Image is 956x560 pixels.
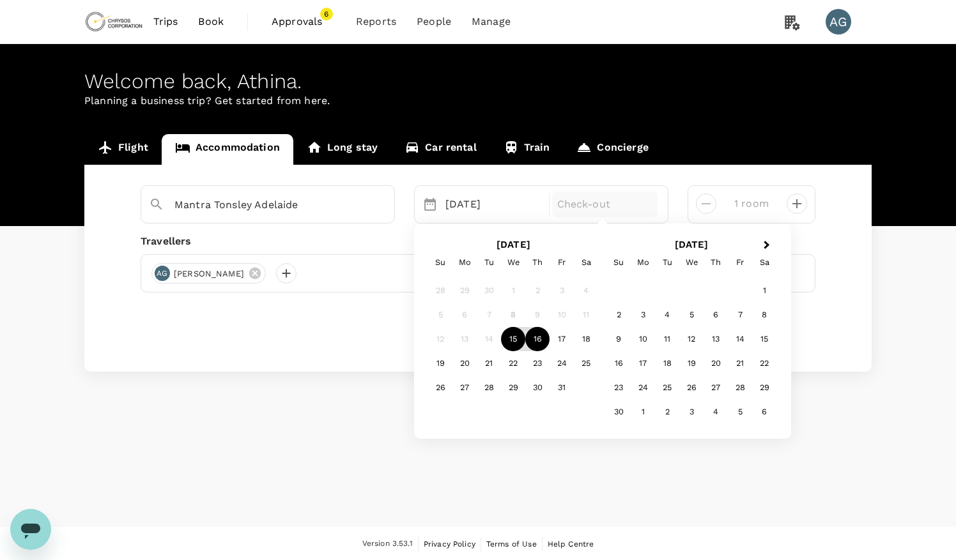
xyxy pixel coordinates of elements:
[655,400,679,425] div: Choose Tuesday, December 2nd, 2025
[153,14,178,29] span: Trips
[606,376,631,400] div: Choose Sunday, November 23rd, 2025
[293,134,391,165] a: Long stay
[557,197,653,212] p: Check-out
[704,303,728,328] div: Choose Thursday, November 6th, 2025
[606,400,631,425] div: Choose Sunday, November 30th, 2025
[525,328,550,352] div: Choose Thursday, October 16th, 2025
[752,250,776,275] div: Saturday
[501,279,525,303] div: Not available Wednesday, October 1st, 2025
[525,352,550,376] div: Choose Thursday, October 23rd, 2025
[155,266,170,281] div: AG
[424,239,603,250] h2: [DATE]
[428,376,452,400] div: Choose Sunday, October 26th, 2025
[606,352,631,376] div: Choose Sunday, November 16th, 2025
[501,328,525,352] div: Not available Wednesday, October 15th, 2025
[606,328,631,352] div: Choose Sunday, November 9th, 2025
[728,400,752,425] div: Choose Friday, December 5th, 2025
[728,250,752,275] div: Friday
[550,376,574,400] div: Choose Friday, October 31st, 2025
[272,14,335,29] span: Approvals
[631,376,655,400] div: Choose Monday, November 24th, 2025
[631,250,655,275] div: Monday
[752,279,776,303] div: Choose Saturday, November 1st, 2025
[631,400,655,425] div: Choose Monday, December 1st, 2025
[603,239,781,250] h2: [DATE]
[84,134,162,165] a: Flight
[752,400,776,425] div: Choose Saturday, December 6th, 2025
[477,328,501,352] div: Not available Tuesday, October 14th, 2025
[631,328,655,352] div: Choose Monday, November 10th, 2025
[704,250,728,275] div: Thursday
[84,8,143,36] img: Chrysos Corporation
[141,234,815,249] div: Travellers
[428,352,452,376] div: Choose Sunday, October 19th, 2025
[606,250,631,275] div: Sunday
[452,279,477,303] div: Not available Monday, September 29th, 2025
[550,352,574,376] div: Choose Friday, October 24th, 2025
[452,328,477,352] div: Not available Monday, October 13th, 2025
[679,400,704,425] div: Choose Wednesday, December 3rd, 2025
[752,376,776,400] div: Choose Saturday, November 29th, 2025
[525,279,550,303] div: Not available Thursday, October 2nd, 2025
[486,537,537,551] a: Terms of Use
[758,236,778,256] button: Next Month
[728,328,752,352] div: Choose Friday, November 14th, 2025
[704,328,728,352] div: Choose Thursday, November 13th, 2025
[428,328,452,352] div: Not available Sunday, October 12th, 2025
[477,352,501,376] div: Choose Tuesday, October 21st, 2025
[679,352,704,376] div: Choose Wednesday, November 19th, 2025
[574,352,598,376] div: Choose Saturday, October 25th, 2025
[631,352,655,376] div: Choose Monday, November 17th, 2025
[428,279,598,400] div: Month October, 2025
[550,303,574,328] div: Not available Friday, October 10th, 2025
[655,328,679,352] div: Choose Tuesday, November 11th, 2025
[362,538,413,550] span: Version 3.53.1
[525,376,550,400] div: Choose Thursday, October 30th, 2025
[477,303,501,328] div: Not available Tuesday, October 7th, 2025
[752,328,776,352] div: Choose Saturday, November 15th, 2025
[728,376,752,400] div: Choose Friday, November 28th, 2025
[501,376,525,400] div: Choose Wednesday, October 29th, 2025
[752,303,776,328] div: Choose Saturday, November 8th, 2025
[727,193,776,214] input: Add rooms
[174,195,351,215] input: Search cities, hotels, work locations
[631,303,655,328] div: Choose Monday, November 3rd, 2025
[826,9,851,34] div: AG
[606,303,631,328] div: Choose Sunday, November 2nd, 2025
[655,352,679,376] div: Choose Tuesday, November 18th, 2025
[704,376,728,400] div: Choose Thursday, November 27th, 2025
[477,250,501,275] div: Tuesday
[452,352,477,376] div: Choose Monday, October 20th, 2025
[10,509,51,550] iframe: Button to launch messaging window
[550,250,574,275] div: Friday
[452,376,477,400] div: Choose Monday, October 27th, 2025
[787,193,807,214] button: decrease
[679,376,704,400] div: Choose Wednesday, November 26th, 2025
[424,540,475,549] span: Privacy Policy
[477,279,501,303] div: Not available Tuesday, September 30th, 2025
[574,279,598,303] div: Not available Saturday, October 4th, 2025
[501,303,525,328] div: Not available Wednesday, October 8th, 2025
[428,250,452,275] div: Sunday
[198,14,224,29] span: Book
[548,537,594,551] a: Help Centre
[704,352,728,376] div: Choose Thursday, November 20th, 2025
[428,279,452,303] div: Not available Sunday, September 28th, 2025
[417,14,451,29] span: People
[440,192,546,217] div: [DATE]
[452,303,477,328] div: Not available Monday, October 6th, 2025
[501,250,525,275] div: Wednesday
[428,303,452,328] div: Not available Sunday, October 5th, 2025
[606,279,776,425] div: Month November, 2025
[752,352,776,376] div: Choose Saturday, November 22nd, 2025
[655,250,679,275] div: Tuesday
[320,8,333,20] span: 6
[550,279,574,303] div: Not available Friday, October 3rd, 2025
[486,540,537,549] span: Terms of Use
[525,303,550,328] div: Not available Thursday, October 9th, 2025
[548,540,594,549] span: Help Centre
[424,537,475,551] a: Privacy Policy
[501,352,525,376] div: Choose Wednesday, October 22nd, 2025
[728,303,752,328] div: Choose Friday, November 7th, 2025
[385,204,388,206] button: Open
